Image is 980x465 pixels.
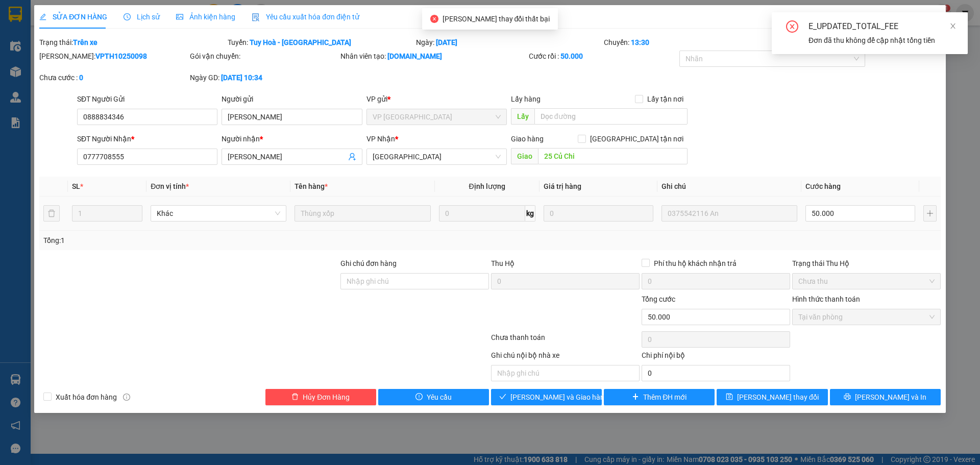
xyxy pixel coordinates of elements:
[560,52,583,60] b: 50.000
[303,391,350,403] span: Hủy Đơn Hàng
[95,52,147,60] b: VPTH10250098
[222,93,362,105] div: Người gửi
[157,206,280,221] span: Khác
[632,393,639,401] span: plus
[373,149,501,164] span: Nha Trang
[340,259,397,267] label: Ghi chú đơn hàng
[387,52,442,60] b: [DOMAIN_NAME]
[510,391,608,403] span: [PERSON_NAME] và Giao hàng
[348,153,356,161] span: user-add
[39,13,46,20] span: edit
[726,393,733,401] span: save
[603,37,791,48] div: Chuyến:
[499,393,506,401] span: check
[227,37,415,48] div: Tuyến:
[43,235,378,246] div: Tổng: 1
[792,295,860,303] label: Hình thức thanh toán
[77,133,217,144] div: SĐT Người Nhận
[717,389,827,405] button: save[PERSON_NAME] thay đổi
[443,15,550,23] span: [PERSON_NAME] thay đổi thất bại
[538,148,688,164] input: Dọc đường
[805,182,841,190] span: Cước hàng
[949,22,957,30] span: close
[490,332,641,350] div: Chưa thanh toán
[657,177,801,197] th: Ghi chú
[151,182,189,190] span: Đơn vị tính
[643,93,688,105] span: Lấy tận nơi
[222,133,362,144] div: Người nhận
[252,13,260,21] img: icon
[923,205,937,222] button: plus
[511,95,541,103] span: Lấy hàng
[124,13,160,21] span: Lịch sử
[77,93,217,105] div: SĐT Người Gửi
[190,51,338,62] div: Gói vận chuyển:
[415,37,603,48] div: Ngày:
[295,205,430,222] input: VD: Bàn, Ghế
[291,393,299,401] span: delete
[830,389,941,405] button: printer[PERSON_NAME] và In
[642,295,675,303] span: Tổng cước
[808,35,955,46] div: Đơn đã thu không để cập nhật tổng tiền
[39,13,107,21] span: SỬA ĐƠN HÀNG
[491,350,640,365] div: Ghi chú nội bộ nhà xe
[798,309,935,325] span: Tại văn phòng
[792,258,941,269] div: Trạng thái Thu Hộ
[39,51,188,62] div: [PERSON_NAME]:
[340,51,527,62] div: Nhân viên tạo:
[39,72,188,83] div: Chưa cước :
[491,365,640,381] input: Nhập ghi chú
[642,350,790,365] div: Chi phí nội bộ
[544,205,653,222] input: 0
[373,109,501,125] span: VP Tuy Hòa
[544,182,581,190] span: Giá trị hàng
[378,389,489,405] button: exclamation-circleYêu cầu
[469,182,505,190] span: Định lượng
[604,389,715,405] button: plusThêm ĐH mới
[124,13,131,20] span: clock-circle
[529,51,677,62] div: Cước rồi :
[427,391,452,403] span: Yêu cầu
[917,5,946,34] button: Close
[415,393,423,401] span: exclamation-circle
[650,258,741,269] span: Phí thu hộ khách nhận trả
[79,74,83,82] b: 0
[123,394,130,401] span: info-circle
[52,391,121,403] span: Xuất hóa đơn hàng
[250,38,351,46] b: Tuy Hoà - [GEOGRAPHIC_DATA]
[430,15,438,23] span: close-circle
[221,74,262,82] b: [DATE] 10:34
[43,205,60,222] button: delete
[72,182,80,190] span: SL
[436,38,457,46] b: [DATE]
[73,38,97,46] b: Trên xe
[534,108,688,125] input: Dọc đường
[38,37,227,48] div: Trạng thái:
[366,93,507,105] div: VP gửi
[798,274,935,289] span: Chưa thu
[808,20,955,33] div: E_UPDATED_TOTAL_FEE
[844,393,851,401] span: printer
[511,135,544,143] span: Giao hàng
[525,205,535,222] span: kg
[737,391,819,403] span: [PERSON_NAME] thay đổi
[491,259,514,267] span: Thu Hộ
[511,108,534,125] span: Lấy
[190,72,338,83] div: Ngày GD:
[631,38,649,46] b: 13:30
[855,391,926,403] span: [PERSON_NAME] và In
[586,133,688,144] span: [GEOGRAPHIC_DATA] tận nơi
[511,148,538,164] span: Giao
[176,13,183,20] span: picture
[661,205,797,222] input: Ghi Chú
[491,389,602,405] button: check[PERSON_NAME] và Giao hàng
[265,389,376,405] button: deleteHủy Đơn Hàng
[252,13,359,21] span: Yêu cầu xuất hóa đơn điện tử
[786,20,798,35] span: close-circle
[176,13,235,21] span: Ảnh kiện hàng
[366,135,395,143] span: VP Nhận
[643,391,687,403] span: Thêm ĐH mới
[340,273,489,289] input: Ghi chú đơn hàng
[295,182,328,190] span: Tên hàng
